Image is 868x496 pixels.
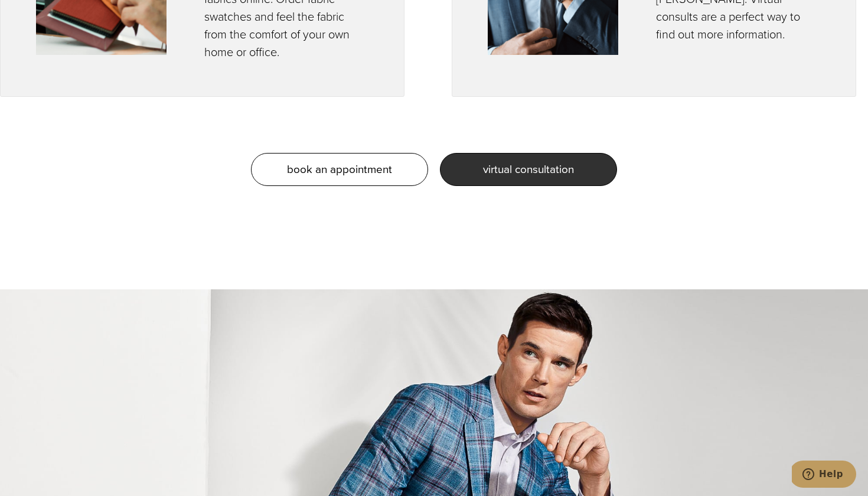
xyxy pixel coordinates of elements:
span: virtual consultation [483,161,574,178]
iframe: Opens a widget where you can chat to one of our agents [792,461,856,490]
a: virtual consultation [440,153,617,186]
a: book an appointment [251,153,428,186]
span: book an appointment [287,161,392,178]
